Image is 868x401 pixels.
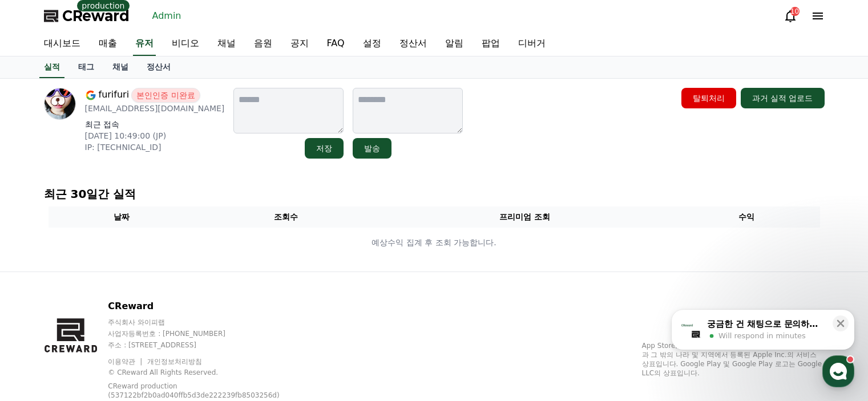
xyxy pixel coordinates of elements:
[281,32,318,56] a: 공지
[85,103,225,114] p: [EMAIL_ADDRESS][DOMAIN_NAME]
[509,32,555,56] a: 디버거
[245,32,281,56] a: 음원
[85,130,225,141] p: [DATE] 10:49:00 (JP)
[62,7,130,25] span: CReward
[353,138,391,159] button: 발송
[138,56,180,78] a: 정산서
[642,341,825,378] p: App Store, iCloud, iCloud Drive 및 iTunes Store는 미국과 그 밖의 나라 및 지역에서 등록된 Apple Inc.의 서비스 상표입니다. Goo...
[163,32,208,56] a: 비디오
[108,358,144,366] a: 이용약관
[49,206,196,228] th: 날짜
[85,141,225,153] p: IP: [TECHNICAL_ID]
[108,368,308,377] p: © CReward All Rights Reserved.
[147,358,202,366] a: 개인정보처리방침
[131,88,200,103] span: 본인인증 미완료
[44,186,825,202] p: 최근 30일간 실적
[673,206,820,228] th: 수익
[49,237,819,249] p: 예상수익 집계 후 조회 가능합니다.
[784,9,797,23] a: 10
[44,88,76,120] img: profile image
[790,7,800,16] div: 10
[90,32,126,56] a: 매출
[354,32,390,56] a: 설정
[35,32,90,56] a: 대시보드
[108,382,290,400] p: CReward production (537122bf2b0ad040ffb5d3de222239fb8503256d)
[377,206,673,228] th: 프리미엄 조회
[39,56,64,78] a: 실적
[436,32,473,56] a: 알림
[103,56,138,78] a: 채널
[473,32,509,56] a: 팝업
[133,32,156,56] a: 유저
[69,56,103,78] a: 태그
[208,32,245,56] a: 채널
[148,7,186,25] a: Admin
[681,88,736,108] button: 탈퇴처리
[108,341,308,350] p: 주소 : [STREET_ADDRESS]
[85,119,225,130] p: 최근 접속
[108,318,308,327] p: 주식회사 와이피랩
[195,206,377,228] th: 조회수
[390,32,436,56] a: 정산서
[108,329,308,338] p: 사업자등록번호 : [PHONE_NUMBER]
[44,7,130,25] a: CReward
[99,88,130,103] span: furifuri
[741,88,825,108] button: 과거 실적 업로드
[108,299,308,313] p: CReward
[318,32,354,56] a: FAQ
[305,138,344,159] button: 저장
